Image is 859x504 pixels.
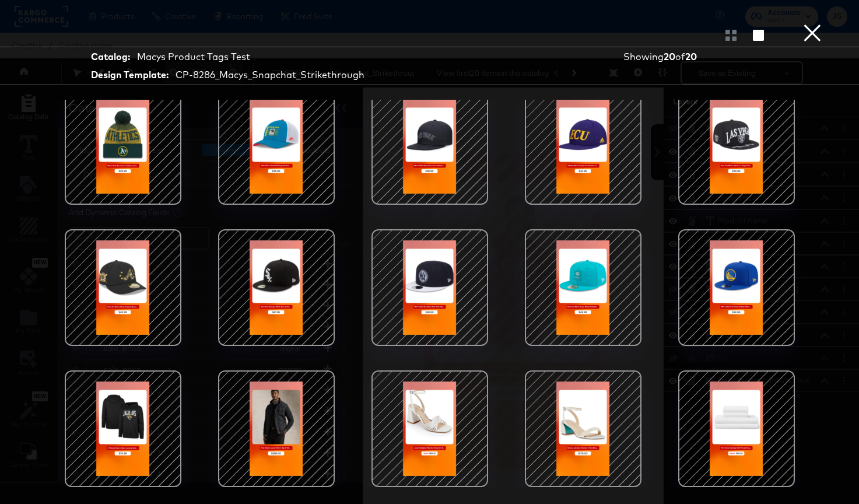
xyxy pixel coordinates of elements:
strong: Design Template: [91,68,169,82]
strong: 20 [685,51,697,62]
strong: Catalog: [91,50,130,64]
strong: 20 [664,51,675,62]
div: Showing of [623,50,748,64]
div: Macys Product Tags Test [137,50,250,64]
div: CP-8286_Macys_Snapchat_Strikethrough [176,68,364,82]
